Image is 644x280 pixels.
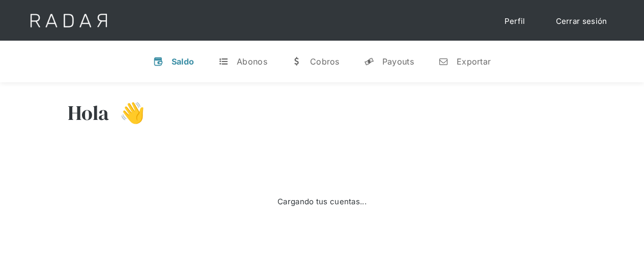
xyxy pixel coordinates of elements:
div: Saldo [172,56,194,67]
h3: Hola [68,100,109,126]
div: n [438,56,449,67]
div: Abonos [237,56,267,67]
div: t [218,56,229,67]
div: y [364,56,374,67]
div: w [292,56,302,67]
h3: 👋 [109,100,145,126]
div: Cobros [310,56,340,67]
a: Cerrar sesión [546,10,618,32]
div: Payouts [382,56,414,67]
div: Exportar [457,56,491,67]
a: Perfil [494,10,536,32]
div: Cargando tus cuentas... [277,195,367,208]
div: v [153,56,163,67]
